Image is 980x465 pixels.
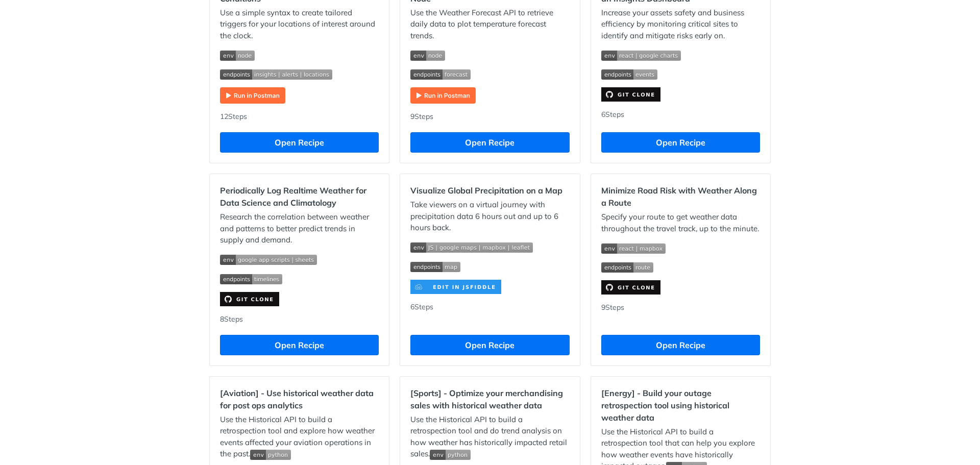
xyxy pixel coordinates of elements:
[220,292,279,306] img: clone
[601,261,760,273] span: Expand image
[220,68,379,80] span: Expand image
[410,87,476,104] img: Run in Postman
[410,111,569,122] div: 9 Steps
[220,90,285,100] a: Expand image
[410,281,501,291] a: Expand image
[410,90,476,100] a: Expand image
[601,242,760,254] span: Expand image
[601,280,660,295] img: clone
[410,199,569,234] p: Take viewers on a virtual journey with precipitation data 6 hours out and up to 6 hours back.
[410,414,569,460] p: Use the Historical API to build a retrospection tool and do trend analysis on how weather has his...
[410,69,471,80] img: endpoint
[220,7,379,42] p: Use a simple syntax to create tailored triggers for your locations of interest around the clock.
[220,111,379,122] div: 12 Steps
[601,69,657,80] img: endpoint
[220,51,255,61] img: env
[430,450,471,460] img: env
[410,132,569,153] button: Open Recipe
[220,254,379,265] span: Expand image
[410,7,569,42] p: Use the Weather Forecast API to retrieve daily data to plot temperature forecast trends.
[410,51,445,61] img: env
[601,387,760,424] h2: [Energy] - Build your outage retrospection tool using historical weather data
[410,387,569,411] h2: [Sports] - Optimize your merchandising sales with historical weather data
[410,262,460,272] img: endpoint
[601,109,760,122] div: 6 Steps
[601,132,760,153] button: Open Recipe
[601,89,660,99] a: Expand image
[220,132,379,153] button: Open Recipe
[220,184,379,209] h2: Periodically Log Realtime Weather for Data Science and Climatology
[601,211,760,234] p: Specify your route to get weather data throughout the travel track, up to the minute.
[601,302,760,325] div: 9 Steps
[410,242,533,253] img: env
[601,7,760,42] p: Increase your assets safety and business efficiency by monitoring critical sites to identify and ...
[601,243,666,254] img: env
[410,184,569,197] h2: Visualize Global Precipitation on a Map
[410,260,569,272] span: Expand image
[220,69,332,80] img: endpoint
[410,68,569,80] span: Expand image
[410,335,569,355] button: Open Recipe
[601,87,660,102] img: clone
[220,314,379,325] div: 8 Steps
[220,273,379,284] span: Expand image
[250,449,291,458] span: Expand image
[601,262,653,273] img: endpoint
[601,68,760,80] span: Expand image
[220,274,282,284] img: endpoint
[601,51,681,61] img: env
[220,211,379,246] p: Research the correlation between weather and patterns to better predict trends in supply and demand.
[601,282,660,291] a: Expand image
[220,414,379,460] p: Use the Historical API to build a retrospection tool and explore how weather events affected your...
[601,49,760,61] span: Expand image
[250,450,291,460] img: env
[220,293,279,303] a: Expand image
[220,335,379,355] button: Open Recipe
[601,184,760,209] h2: Minimize Road Risk with Weather Along a Route
[220,87,285,104] img: Run in Postman
[220,255,317,265] img: env
[410,302,569,325] div: 6 Steps
[220,387,379,411] h2: [Aviation] - Use historical weather data for post ops analytics
[430,449,471,458] span: Expand image
[410,241,569,253] span: Expand image
[601,335,760,355] button: Open Recipe
[410,280,501,294] img: clone
[220,49,379,61] span: Expand image
[410,49,569,61] span: Expand image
